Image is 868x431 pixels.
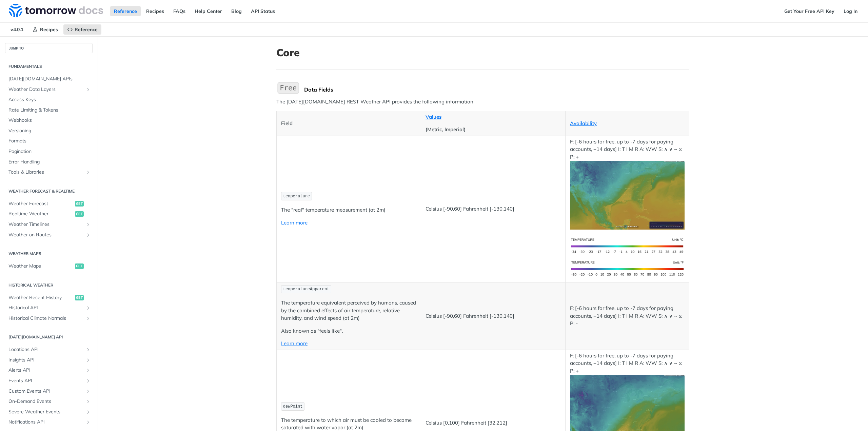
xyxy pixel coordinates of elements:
[247,6,279,16] a: API Status
[8,128,91,134] span: Versioning
[281,299,416,322] p: The temperature equivalent perceived by humans, caused by the combined effects of air temperature...
[85,399,91,404] button: Show subpages for On-Demand Events
[5,386,93,396] a: Custom Events APIShow subpages for Custom Events API
[8,200,73,207] span: Weather Forecast
[5,115,93,125] a: Webhooks
[75,211,84,217] span: get
[5,282,93,288] h2: Historical Weather
[85,357,91,363] button: Show subpages for Insights API
[75,295,84,300] span: get
[8,419,84,426] span: Notifications API
[5,365,93,375] a: Alerts APIShow subpages for Alerts API
[281,120,416,128] p: Field
[5,63,93,70] h2: Fundamentals
[570,406,685,412] span: Expand image
[570,138,685,230] p: F: [-6 hours for free, up to -7 days for paying accounts, +14 days] I: T I M R A: WW S: ∧ ∨ ~ ⧖ P: +
[281,219,308,226] a: Learn more
[8,148,91,155] span: Pagination
[5,303,93,313] a: Historical APIShow subpages for Historical API
[840,6,861,16] a: Log In
[8,294,73,301] span: Weather Recent History
[570,305,685,328] p: F: [-6 hours for free, up to -7 days for paying accounts, +14 days] I: T I M R A: WW S: ∧ ∨ ~ ⧖ P: -
[5,167,93,177] a: Tools & LibrariesShow subpages for Tools & Libraries
[40,26,58,33] span: Recipes
[29,24,62,35] a: Recipes
[85,389,91,394] button: Show subpages for Custom Events API
[85,305,91,311] button: Show subpages for Historical API
[85,409,91,415] button: Show subpages for Severe Weather Events
[110,6,141,16] a: Reference
[426,126,561,134] p: (Metric, Imperial)
[8,86,84,93] span: Weather Data Layers
[281,327,416,335] p: Also known as "feels like".
[142,6,168,16] a: Recipes
[5,84,93,95] a: Weather Data LayersShow subpages for Weather Data Layers
[781,6,838,16] a: Get Your Free API Key
[85,368,91,373] button: Show subpages for Alerts API
[281,340,308,347] a: Learn more
[281,402,304,411] code: dewPoint
[276,98,689,106] p: The [DATE][DOMAIN_NAME] REST Weather API provides the following information
[8,169,84,176] span: Tools & Libraries
[426,312,561,320] p: Celsius [-90,60] Fahrenheit [-130,140]
[85,378,91,384] button: Show subpages for Events API
[8,221,84,228] span: Weather Timelines
[63,24,101,35] a: Reference
[7,24,27,35] span: v4.0.1
[228,6,245,16] a: Blog
[85,170,91,175] button: Show subpages for Tools & Libraries
[75,263,84,269] span: get
[5,407,93,417] a: Severe Weather EventsShow subpages for Severe Weather Events
[8,211,73,217] span: Realtime Weather
[281,285,331,294] code: temperatureApparent
[5,209,93,219] a: Realtime Weatherget
[8,138,91,144] span: Formats
[426,114,441,120] a: Values
[191,6,226,16] a: Help Center
[5,136,93,146] a: Formats
[5,43,93,53] button: JUMP TO
[5,74,93,84] a: [DATE][DOMAIN_NAME] APIs
[5,157,93,167] a: Error Handling
[8,388,84,395] span: Custom Events API
[8,398,84,405] span: On-Demand Events
[8,357,84,364] span: Insights API
[5,95,93,105] a: Access Keys
[8,159,91,165] span: Error Handling
[85,419,91,425] button: Show subpages for Notifications API
[85,316,91,321] button: Show subpages for Historical Climate Normals
[5,376,93,386] a: Events APIShow subpages for Events API
[8,76,91,82] span: [DATE][DOMAIN_NAME] APIs
[85,347,91,352] button: Show subpages for Locations API
[170,6,189,16] a: FAQs
[8,305,84,311] span: Historical API
[426,205,561,213] p: Celsius [-90,60] Fahrenheit [-130,140]
[8,117,91,124] span: Webhooks
[281,192,312,200] code: temperature
[5,355,93,365] a: Insights APIShow subpages for Insights API
[5,251,93,257] h2: Weather Maps
[570,265,685,271] span: Expand image
[276,46,689,59] h1: Core
[8,409,84,415] span: Severe Weather Events
[5,396,93,407] a: On-Demand EventsShow subpages for On-Demand Events
[5,199,93,209] a: Weather Forecastget
[75,26,98,33] span: Reference
[5,126,93,136] a: Versioning
[570,192,685,198] span: Expand image
[85,222,91,227] button: Show subpages for Weather Timelines
[426,419,561,427] p: Celsius [0,100] Fahrenheit [32,212]
[5,293,93,303] a: Weather Recent Historyget
[9,4,103,17] img: Tomorrow.io Weather API Docs
[5,188,93,194] h2: Weather Forecast & realtime
[570,120,597,126] a: Availability
[85,232,91,238] button: Show subpages for Weather on Routes
[5,345,93,355] a: Locations APIShow subpages for Locations API
[5,219,93,230] a: Weather TimelinesShow subpages for Weather Timelines
[304,86,689,93] div: Data Fields
[5,146,93,157] a: Pagination
[8,232,84,238] span: Weather on Routes
[8,315,84,322] span: Historical Climate Normals
[8,96,91,103] span: Access Keys
[8,263,73,270] span: Weather Maps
